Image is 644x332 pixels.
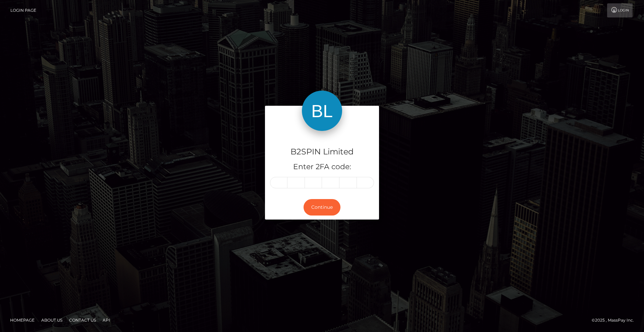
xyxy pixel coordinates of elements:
div: © 2025 , MassPay Inc. [592,317,639,324]
img: B2SPIN Limited [302,91,342,131]
a: About Us [39,315,65,325]
a: Login [607,3,633,17]
a: API [100,315,113,325]
h4: B2SPIN Limited [270,146,374,158]
button: Continue [304,199,340,216]
h5: Enter 2FA code: [270,162,374,172]
a: Login Page [10,3,36,17]
a: Homepage [7,315,37,325]
a: Contact Us [66,315,99,325]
